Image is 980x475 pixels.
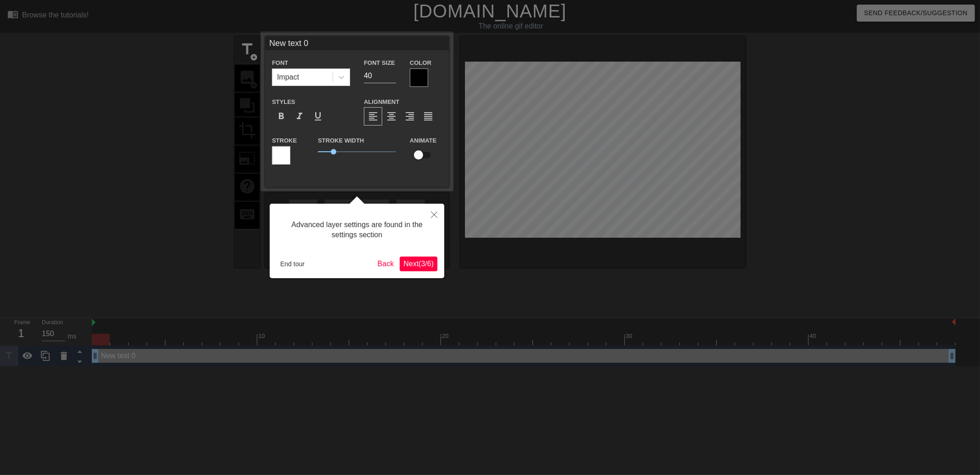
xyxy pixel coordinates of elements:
div: Advanced layer settings are found in the settings section [277,211,437,250]
button: End tour [277,257,308,271]
button: Back [374,257,398,271]
button: Close [424,204,444,225]
button: Next [400,257,437,271]
span: Next ( 3 / 6 ) [403,260,434,268]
